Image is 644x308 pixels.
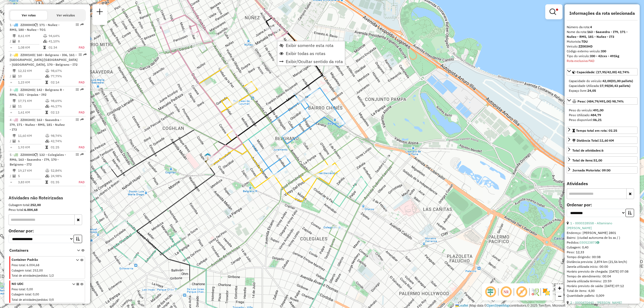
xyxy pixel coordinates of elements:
strong: 17,95 [600,84,608,88]
span: ZZ000HD [20,23,34,27]
td: / [10,173,12,179]
li: Exibir somente esta rota [277,41,345,49]
span: : [25,263,26,267]
span: | 160 - Belgrano - I06, 161 - [GEOGRAPHIC_DATA]/[GEOGRAPHIC_DATA] - [GEOGRAPHIC_DATA], 170 - Belg... [10,53,78,67]
i: % de utilização da cubagem [45,174,49,178]
a: Total de itens:51,00 [567,156,638,164]
td: 01:34 [48,45,72,50]
i: Total de Atividades [13,40,16,43]
span: Peso do veículo: [569,108,603,112]
div: Cubagem total: [9,203,86,207]
em: Opções [76,88,79,91]
span: Total de atividades: [572,148,603,152]
i: Total de Atividades [13,75,16,78]
td: 10 [18,74,45,79]
img: Exibir/Ocultar setores [542,288,551,296]
span: 3 - [10,88,64,97]
td: = [10,145,12,150]
a: Total de atividades:6 [567,146,638,154]
span: Exibir/Ocultar sentido da rota [286,59,343,64]
span: Exibir somente esta rota [286,43,334,47]
i: % de utilização da cubagem [45,105,49,108]
i: Tempo total em rota [45,181,48,184]
strong: TDU [581,39,588,43]
a: Capacidade: (17,95/42,00) 42,74% [567,68,638,75]
button: Ordem crescente [74,235,82,243]
div: Tipo do veículo: [567,54,638,58]
td: = [10,179,12,185]
td: 41,10% [48,39,72,44]
span: | [469,304,470,307]
strong: I00 [601,49,606,53]
td: 02:14 [50,80,73,85]
div: Capacidade do veículo: [569,79,635,83]
td: FAD [73,80,85,85]
a: 1 - 0000328558 - Altamirano [PERSON_NAME] [567,221,612,230]
a: Exibir filtros [547,6,560,17]
em: Rota exportada [80,23,84,26]
i: Distância Total [13,99,16,102]
strong: ZZ003HD [579,44,592,48]
div: Código externo veículo: [567,49,638,54]
label: Ordenar por: [9,228,86,234]
span: | 132 - Colegiales - RM6, 163 - Saavedra - I79, 170 - Belgrano - I72 [10,153,66,166]
div: Distância Total: [572,138,614,143]
span: ZZ002HD [20,88,34,92]
span: : [25,287,26,291]
i: Tempo total em rota [45,81,48,84]
h4: Atividades não Roteirizadas [9,195,86,200]
td: 19,17 KM [18,168,45,173]
span: Cubagem total [12,269,31,272]
td: 11,60 KM [18,133,45,138]
div: Horário previsto de chegada: [DATE] 07:08 [567,269,638,274]
span: ZZ003HD [20,118,34,122]
span: | 171 - Nuñez - RM5, 180 - Nuñez - TO1 [10,23,60,32]
span: Ocultar deslocamento [484,285,497,298]
a: Distância Total:11,60 KM [567,137,638,144]
span: Total de atividades/pedidos [12,298,47,302]
div: Endereço: [PERSON_NAME] 2801 [567,230,638,235]
i: % de utilização do peso [45,134,49,137]
em: Rota exportada [80,88,84,91]
strong: I00 - 42cxs - 491kg [590,54,619,58]
span: NO UDC [12,281,69,286]
div: Pedidos: [567,240,638,245]
span: 0/0 [49,298,54,302]
td: 01:35 [50,179,73,185]
strong: (00,43 pallets) [608,84,630,88]
i: Distância Total [13,34,16,38]
td: FAD [73,145,85,150]
strong: (01,00 pallets) [611,79,633,83]
span: Exibir todas as rotas [286,51,325,56]
td: 1,23 KM [18,80,45,85]
td: 5 [18,173,45,179]
a: 030523873 [580,240,599,244]
span: Cubagem total [12,292,31,296]
span: 5 - [10,153,66,166]
strong: 6.004,68 [24,208,38,212]
div: Peso Utilizado: [569,113,635,118]
td: / [10,74,12,79]
div: Tempo de atendimento: 00:04 [567,221,638,298]
span: 11,60 KM [600,138,614,142]
td: / [10,39,12,44]
td: 98,69% [50,98,73,104]
strong: 6 [602,148,603,152]
div: Nome da rota: [567,30,638,39]
strong: 163 - Saavedra - I79, 171 - Nuñez - RM5, 181 - Nuñez - I73 [567,30,628,39]
td: 98,74% [50,133,73,138]
td: 6 [18,138,45,144]
i: Total de Atividades [13,174,16,178]
div: Tempo dirigindo: 00:08 [567,255,638,259]
i: Veículo já utilizado nesta sessão [34,153,37,156]
span: | 142 - Belgrano R - RM6, 151 - Urquiza - I92 [10,88,64,97]
i: % de utilização da cubagem [45,75,49,78]
td: 3,83 KM [18,179,45,185]
td: 42,74% [50,138,73,144]
div: Rota exclusiva FAD [567,58,638,63]
span: 252,00 [33,269,43,272]
img: Fluxo de ruas [531,288,539,296]
td: 52,84% [50,168,73,173]
div: Total de itens: 4,00 [567,288,638,293]
div: Número da rota: [567,25,638,30]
